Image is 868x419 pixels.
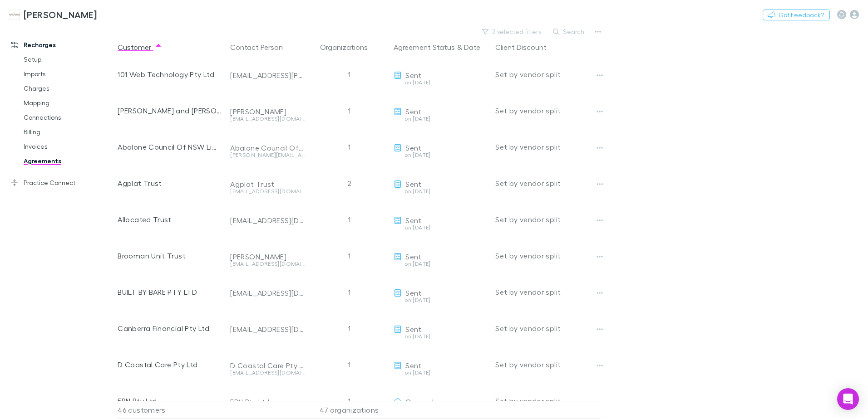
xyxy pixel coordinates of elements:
[118,401,227,419] div: 46 customers
[230,397,305,406] div: EPN Pty Ltd
[394,80,488,85] div: on [DATE]
[308,238,390,274] div: 1
[308,201,390,238] div: 1
[118,310,223,346] div: Canberra Financial Pty Ltd
[2,38,123,52] a: Recharges
[15,110,123,125] a: Connections
[308,165,390,201] div: 2
[308,274,390,310] div: 1
[394,297,488,303] div: on [DATE]
[320,38,379,56] button: Organizations
[15,81,123,96] a: Charges
[118,165,223,201] div: Agplat Trust
[118,38,162,56] button: Customer
[405,180,421,188] span: Sent
[118,274,223,310] div: BUILT BY BARE PTY LTD
[495,38,557,56] button: Client Discount
[230,152,305,158] div: [PERSON_NAME][EMAIL_ADDRESS][DOMAIN_NAME]
[2,175,123,190] a: Practice Connect
[230,107,305,116] div: [PERSON_NAME]
[118,56,223,93] div: 101 Web Technology Pty Ltd
[495,129,601,165] div: Set by vendor split
[230,252,305,261] div: [PERSON_NAME]
[405,71,421,79] span: Sent
[118,201,223,238] div: Allocated Trust
[464,38,480,56] button: Date
[15,52,123,67] a: Setup
[230,116,305,122] div: [EMAIL_ADDRESS][DOMAIN_NAME]
[495,274,601,310] div: Set by vendor split
[15,139,123,154] a: Invoices
[308,56,390,93] div: 1
[118,383,223,419] div: EPN Pty Ltd
[837,388,859,410] div: Open Intercom Messenger
[230,189,305,194] div: [EMAIL_ADDRESS][DOMAIN_NAME]
[405,397,434,406] span: Opened
[230,71,305,80] div: [EMAIL_ADDRESS][PERSON_NAME][DOMAIN_NAME]
[118,93,223,129] div: [PERSON_NAME] and [PERSON_NAME]
[308,310,390,346] div: 1
[394,152,488,158] div: on [DATE]
[394,116,488,122] div: on [DATE]
[405,107,421,116] span: Sent
[230,261,305,267] div: [EMAIL_ADDRESS][DOMAIN_NAME]
[230,361,305,370] div: D Coastal Care Pty Ltd
[230,370,305,375] div: [EMAIL_ADDRESS][DOMAIN_NAME]
[495,383,601,419] div: Set by vendor split
[15,96,123,110] a: Mapping
[495,165,601,201] div: Set by vendor split
[495,93,601,129] div: Set by vendor split
[118,238,223,274] div: Brooman Unit Trust
[478,26,547,37] button: 2 selected filters
[230,288,305,297] div: [EMAIL_ADDRESS][DOMAIN_NAME]
[405,252,421,261] span: Sent
[15,125,123,139] a: Billing
[308,129,390,165] div: 1
[548,26,590,37] button: Search
[308,401,390,419] div: 47 organizations
[230,216,305,225] div: [EMAIL_ADDRESS][DOMAIN_NAME]
[495,56,601,93] div: Set by vendor split
[405,288,421,297] span: Sent
[15,154,123,168] a: Agreements
[308,383,390,419] div: 1
[495,346,601,383] div: Set by vendor split
[405,325,421,333] span: Sent
[394,38,488,56] div: &
[24,9,97,20] h3: [PERSON_NAME]
[405,216,421,224] span: Sent
[15,67,123,81] a: Imports
[394,261,488,267] div: on [DATE]
[9,9,20,20] img: Hales Douglass's Logo
[394,334,488,339] div: on [DATE]
[230,143,305,152] div: Abalone Council Of NSW Limited
[763,10,830,20] button: Got Feedback?
[308,93,390,129] div: 1
[394,189,488,194] div: on [DATE]
[230,180,305,189] div: Agplat Trust
[4,4,102,25] a: [PERSON_NAME]
[405,361,421,370] span: Sent
[118,346,223,383] div: D Coastal Care Pty Ltd
[394,225,488,230] div: on [DATE]
[495,238,601,274] div: Set by vendor split
[405,143,421,152] span: Sent
[230,38,294,56] button: Contact Person
[394,38,455,56] button: Agreement Status
[308,346,390,383] div: 1
[495,310,601,346] div: Set by vendor split
[230,325,305,334] div: [EMAIL_ADDRESS][DOMAIN_NAME]
[394,370,488,375] div: on [DATE]
[118,129,223,165] div: Abalone Council Of NSW Limited
[495,201,601,238] div: Set by vendor split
